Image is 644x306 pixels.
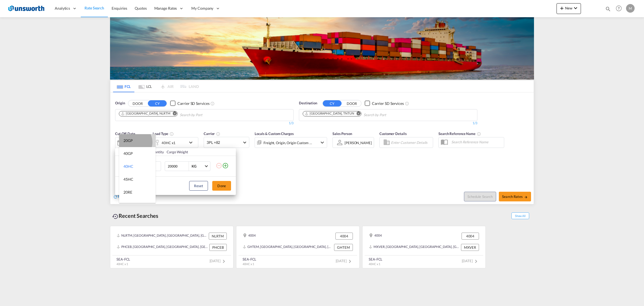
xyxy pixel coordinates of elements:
[123,190,132,195] div: 20RE
[123,202,132,208] div: 40RE
[123,138,133,143] div: 20GP
[123,164,133,169] div: 40HC
[123,151,133,156] div: 40GP
[123,177,133,182] div: 45HC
